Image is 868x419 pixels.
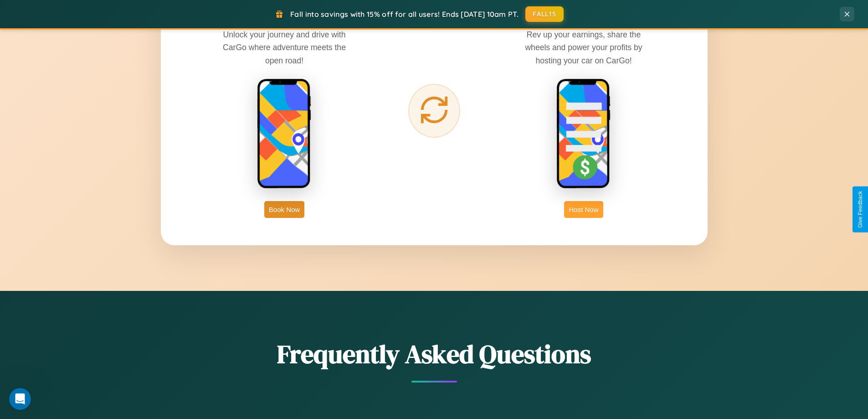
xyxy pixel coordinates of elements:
img: rent phone [257,78,312,190]
iframe: Intercom live chat [9,388,31,410]
button: Host Now [564,201,603,218]
p: Rev up your earnings, share the wheels and power your profits by hosting your car on CarGo! [515,28,652,67]
button: FALL15 [525,6,564,22]
p: Unlock your journey and drive with CarGo where adventure meets the open road! [216,28,353,67]
button: Book Now [264,201,304,218]
span: Fall into savings with 15% off for all users! Ends [DATE] 10am PT. [290,10,519,19]
h2: Frequently Asked Questions [161,336,708,372]
img: host phone [556,78,611,190]
div: Give Feedback [857,191,863,228]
